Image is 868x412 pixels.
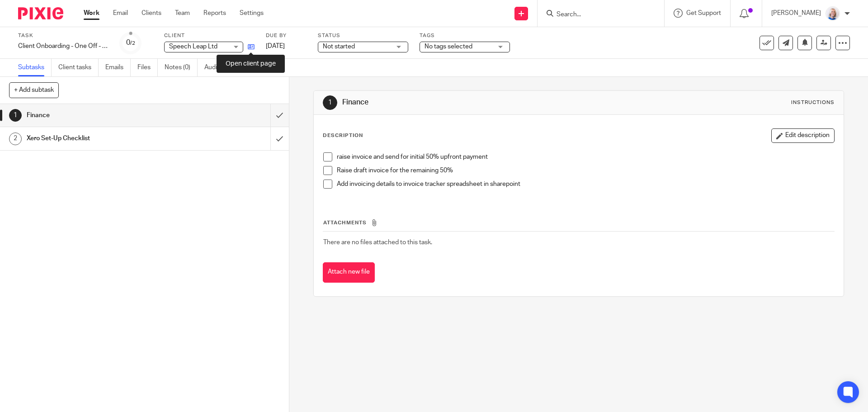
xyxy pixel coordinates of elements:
[9,82,59,98] button: + Add subtask
[113,9,128,18] a: Email
[18,32,108,39] label: Task
[791,99,835,106] div: Instructions
[18,42,108,51] div: Client Onboarding - One Off - Directors
[337,180,834,189] p: Add invoicing details to invoice tracker spreadsheet in sharepoint
[337,166,834,175] p: Raise draft invoice for the remaining 50%
[126,38,135,48] div: 0
[342,98,598,107] h1: Finance
[826,6,840,21] img: Low%20Res%20-%20Your%20Support%20Team%20-5.jpg
[27,109,183,122] h1: Finance
[27,132,183,145] h1: Xero Set-Up Checklist
[164,32,255,39] label: Client
[337,152,834,161] p: raise invoice and send for initial 50% upfront payment
[266,43,285,49] span: [DATE]
[323,95,337,110] div: 1
[169,43,217,50] span: Speech Leap Ltd
[323,220,367,225] span: Attachments
[58,59,99,76] a: Client tasks
[686,10,721,16] span: Get Support
[323,132,363,139] p: Description
[240,9,264,18] a: Settings
[9,109,22,122] div: 1
[771,128,835,143] button: Edit description
[165,59,198,76] a: Notes (0)
[425,43,472,50] span: No tags selected
[556,11,637,19] input: Search
[142,9,161,18] a: Clients
[175,9,190,18] a: Team
[18,7,63,19] img: Pixie
[771,9,821,18] p: [PERSON_NAME]
[18,59,52,76] a: Subtasks
[105,59,131,76] a: Emails
[323,43,355,50] span: Not started
[204,59,239,76] a: Audit logs
[318,32,408,39] label: Status
[203,9,226,18] a: Reports
[323,239,432,246] span: There are no files attached to this task.
[420,32,510,39] label: Tags
[137,59,158,76] a: Files
[9,133,22,145] div: 2
[266,32,307,39] label: Due by
[323,262,375,283] button: Attach new file
[84,9,99,18] a: Work
[130,41,135,46] small: /2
